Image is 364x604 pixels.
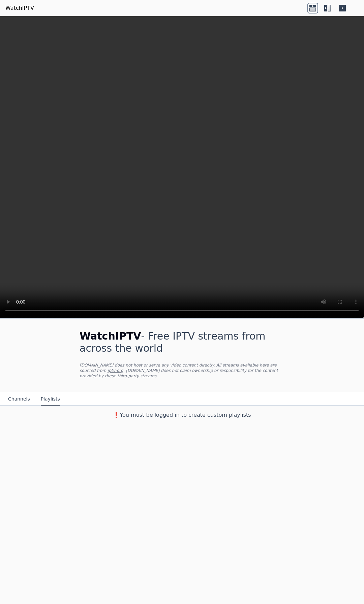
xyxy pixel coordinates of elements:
[69,411,295,419] h3: ❗️You must be logged in to create custom playlists
[80,330,284,354] h1: - Free IPTV streams from across the world
[80,330,141,342] span: WatchIPTV
[8,393,30,406] button: Channels
[5,4,34,12] a: WatchIPTV
[41,393,60,406] button: Playlists
[80,362,284,379] p: [DOMAIN_NAME] does not host or serve any video content directly. All streams available here are s...
[108,368,123,373] a: iptv-org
